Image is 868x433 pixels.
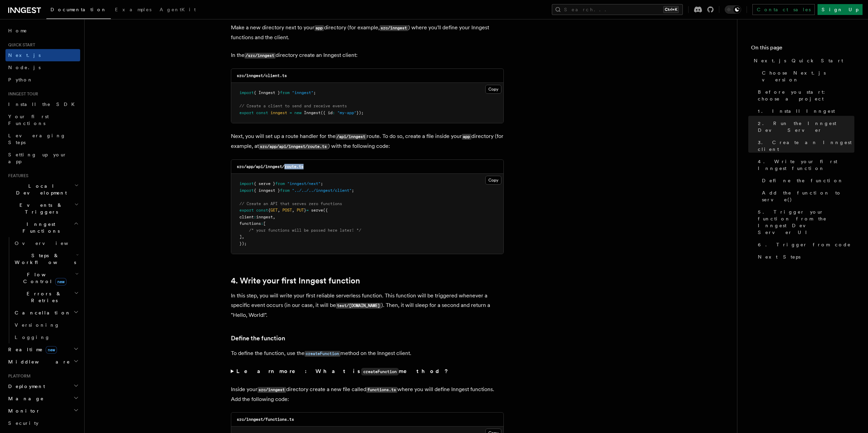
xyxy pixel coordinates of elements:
[663,6,679,13] kbd: Ctrl+K
[239,104,347,108] span: // Create a client to send and receive events
[254,181,275,186] span: { serve }
[270,208,278,213] span: GET
[758,241,851,248] span: 6. Trigger from code
[758,89,854,102] span: Before you start: choose a project
[337,110,356,115] span: "my-app"
[5,149,80,168] a: Setting up your app
[275,181,285,186] span: from
[321,181,323,186] span: ;
[282,208,292,213] span: POST
[755,251,854,263] a: Next Steps
[759,67,854,86] a: Choose Next.js version
[8,52,41,58] span: Next.js
[5,173,28,179] span: Features
[755,117,854,136] a: 2. Run the Inngest Dev Server
[5,74,80,86] a: Python
[270,110,287,115] span: inngest
[280,188,290,193] span: from
[55,278,67,285] span: new
[462,134,471,140] code: app
[356,110,364,115] span: });
[15,322,60,328] span: Versioning
[280,90,290,95] span: from
[8,114,49,126] span: Your first Functions
[231,334,285,343] a: Define the function
[305,351,340,357] code: createFunction
[231,367,504,376] summary: Learn more: What iscreateFunctionmethod?
[305,350,340,356] a: createFunction
[8,102,79,107] span: Install the SDK
[552,4,683,15] button: Search...Ctrl+K
[5,180,80,199] button: Local Development
[12,288,80,307] button: Errors & Retries
[12,319,80,331] a: Versioning
[239,221,261,226] span: functions
[273,215,275,219] span: ,
[15,335,50,340] span: Logging
[231,132,504,151] p: Next, you will set up a route handler for the route. To do so, create a file inside your director...
[237,164,304,169] code: src/app/api/inngest/route.ts
[231,23,504,42] p: Make a new directory next to your directory (for example, ) where you'll define your Inngest func...
[5,42,35,48] span: Quick start
[8,133,66,145] span: Leveraging Steps
[314,25,324,31] code: app
[5,358,70,365] span: Middleware
[256,208,268,213] span: const
[759,187,854,206] a: Add the function to serve()
[15,241,85,246] span: Overview
[366,387,397,393] code: functions.ts
[46,346,57,354] span: new
[754,57,843,64] span: Next.js Quick Start
[758,253,800,260] span: Next Steps
[5,61,80,74] a: Node.js
[5,199,80,218] button: Events & Triggers
[245,53,276,59] code: /src/inngest
[5,98,80,110] a: Install the SDK
[323,208,328,213] span: ({
[758,139,854,153] span: 3. Create an Inngest client
[758,208,854,236] span: 5. Trigger your function from the Inngest Dev Server UI
[115,7,151,12] span: Examples
[12,237,80,249] a: Overview
[751,44,854,55] h4: On this page
[242,234,244,239] span: ,
[5,346,57,353] span: Realtime
[8,77,33,82] span: Python
[249,228,361,233] span: /* your functions will be passed here later! */
[5,417,80,429] a: Security
[5,383,45,390] span: Deployment
[5,110,80,129] a: Your first Functions
[294,110,301,115] span: new
[239,241,247,246] span: });
[12,307,80,319] button: Cancellation
[311,208,323,213] span: serve
[12,331,80,343] a: Logging
[263,221,266,226] span: [
[485,176,501,185] button: Copy
[239,234,242,239] span: ]
[5,202,74,215] span: Events & Triggers
[239,201,342,206] span: // Create an API that serves zero functions
[762,177,843,184] span: Define the function
[755,155,854,174] a: 4. Write your first Inngest function
[313,90,316,95] span: ;
[304,110,321,115] span: Inngest
[239,110,254,115] span: export
[755,105,854,117] a: 1. Install Inngest
[5,237,80,343] div: Inngest Functions
[758,158,854,172] span: 4. Write your first Inngest function
[5,395,44,402] span: Manage
[8,420,39,426] span: Security
[5,183,74,196] span: Local Development
[256,110,268,115] span: const
[239,188,254,193] span: import
[261,221,263,226] span: :
[258,387,286,393] code: src/inngest
[333,110,335,115] span: :
[259,144,328,150] code: src/app/api/inngest/route.ts
[5,373,31,379] span: Platform
[336,303,381,309] code: test/[DOMAIN_NAME]
[755,206,854,238] a: 5. Trigger your function from the Inngest Dev Server UI
[725,5,741,14] button: Toggle dark mode
[306,208,309,213] span: =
